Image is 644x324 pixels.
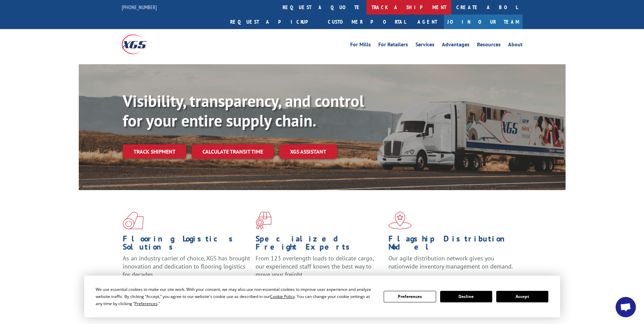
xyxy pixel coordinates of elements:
a: For Mills [350,42,371,49]
span: Our agile distribution network gives you nationwide inventory management on demand. [388,254,513,270]
a: About [508,42,523,49]
button: Accept [496,291,548,302]
img: xgs-icon-focused-on-flooring-red [256,212,271,229]
h1: Flooring Logistics Solutions [123,235,251,254]
div: We use essential cookies to make our site work. With your consent, we may also use non-essential ... [96,286,376,307]
div: Open chat [616,297,636,317]
img: xgs-icon-flagship-distribution-model-red [388,212,412,229]
a: Resources [477,42,501,49]
span: Cookie Policy [270,294,295,299]
button: Preferences [384,291,436,302]
a: For Retailers [378,42,408,49]
a: Join Our Team [444,15,523,29]
a: Calculate transit time [192,144,274,159]
a: Agent [411,15,444,29]
span: Preferences [135,301,158,306]
img: xgs-icon-total-supply-chain-intelligence-red [123,212,144,229]
a: Track shipment [123,144,186,159]
a: Advantages [442,42,470,49]
div: Cookie Consent Prompt [84,276,560,317]
h1: Specialized Freight Experts [256,235,383,254]
a: Services [415,42,434,49]
p: From 123 overlength loads to delicate cargo, our experienced staff knows the best way to move you... [256,254,383,284]
span: As an industry carrier of choice, XGS has brought innovation and dedication to flooring logistics... [123,254,250,278]
button: Decline [440,291,492,302]
a: [PHONE_NUMBER] [122,4,157,10]
b: Visibility, transparency, and control for your entire supply chain. [123,90,364,131]
a: Request a pickup [225,15,323,29]
a: Customer Portal [323,15,411,29]
h1: Flagship Distribution Model [388,235,516,254]
a: XGS ASSISTANT [279,144,337,159]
